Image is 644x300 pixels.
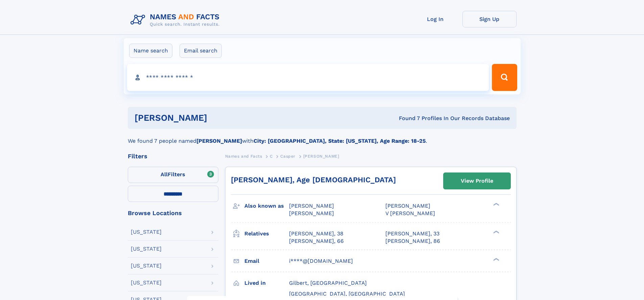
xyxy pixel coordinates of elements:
[131,229,162,235] div: [US_STATE]
[135,114,303,122] h1: [PERSON_NAME]
[492,257,500,261] div: ❯
[270,154,273,159] span: C
[244,255,289,267] h3: Email
[128,11,225,29] img: Logo Names and Facts
[289,203,334,209] span: [PERSON_NAME]
[270,152,273,160] a: C
[492,202,500,207] div: ❯
[289,210,334,216] span: [PERSON_NAME]
[444,173,510,189] a: View Profile
[244,228,289,239] h3: Relatives
[128,129,517,145] div: We found 7 people named with .
[225,152,262,160] a: Names and Facts
[231,176,396,184] a: [PERSON_NAME], Age [DEMOGRAPHIC_DATA]
[303,115,510,122] div: Found 7 Profiles In Our Records Database
[128,210,218,216] div: Browse Locations
[128,153,218,159] div: Filters
[161,171,168,178] span: All
[280,152,295,160] a: Casper
[131,246,162,252] div: [US_STATE]
[462,11,517,27] a: Sign Up
[196,138,242,144] b: [PERSON_NAME]
[254,138,426,144] b: City: [GEOGRAPHIC_DATA], State: [US_STATE], Age Range: 18-25
[385,203,430,209] span: [PERSON_NAME]
[244,277,289,289] h3: Lived in
[131,280,162,285] div: [US_STATE]
[408,11,462,27] a: Log In
[131,263,162,269] div: [US_STATE]
[303,154,339,159] span: [PERSON_NAME]
[385,230,439,237] a: [PERSON_NAME], 33
[492,230,500,234] div: ❯
[289,230,343,237] a: [PERSON_NAME], 38
[244,200,289,212] h3: Also known as
[289,280,367,286] span: Gilbert, [GEOGRAPHIC_DATA]
[492,64,517,91] button: Search Button
[129,44,172,58] label: Name search
[385,210,435,216] span: V [PERSON_NAME]
[289,237,344,245] a: [PERSON_NAME], 66
[128,167,218,183] label: Filters
[127,64,489,91] input: search input
[289,291,405,297] span: [GEOGRAPHIC_DATA], [GEOGRAPHIC_DATA]
[280,154,295,159] span: Casper
[461,173,493,189] div: View Profile
[385,237,440,245] a: [PERSON_NAME], 86
[180,44,222,58] label: Email search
